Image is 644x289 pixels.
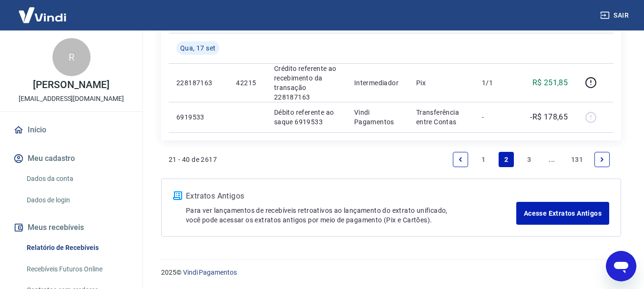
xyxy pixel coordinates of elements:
img: ícone [173,191,182,200]
p: Vindi Pagamentos [354,108,401,127]
p: 6919533 [176,112,221,122]
a: Recebíveis Futuros Online [23,259,131,279]
p: R$ 251,85 [532,77,568,89]
a: Previous page [453,152,468,167]
p: - [482,112,510,122]
a: Next page [594,152,610,167]
p: 228187163 [176,78,221,88]
a: Page 131 [567,152,587,167]
a: Dados de login [23,190,131,210]
img: Vindi [11,0,73,30]
p: 42215 [236,78,258,88]
button: Meu cadastro [11,148,131,169]
p: Pix [416,78,467,88]
p: Extratos Antigos [186,190,516,202]
ul: Pagination [449,148,613,171]
a: Page 1 [476,152,491,167]
a: Acesse Extratos Antigos [516,202,609,225]
iframe: Botão para abrir a janela de mensagens [606,251,636,281]
button: Sair [598,7,633,24]
p: [EMAIL_ADDRESS][DOMAIN_NAME] [19,94,124,104]
p: -R$ 178,65 [530,111,568,123]
a: Dados da conta [23,169,131,189]
a: Início [11,120,131,140]
a: Relatório de Recebíveis [23,238,131,258]
p: Débito referente ao saque 6919533 [274,108,339,127]
p: Para ver lançamentos de recebíveis retroativos ao lançamento do extrato unificado, você pode aces... [186,206,516,225]
p: 2025 © [161,268,621,278]
a: Page 2 is your current page [499,152,514,167]
p: [PERSON_NAME] [33,80,109,90]
p: Intermediador [354,78,401,88]
p: 21 - 40 de 2617 [169,155,217,164]
a: Jump forward [544,152,560,167]
div: R [52,38,91,76]
button: Meus recebíveis [11,217,131,238]
p: Transferência entre Contas [416,108,467,127]
p: Crédito referente ao recebimento da transação 228187163 [274,64,339,102]
a: Page 3 [521,152,537,167]
p: 1/1 [482,78,510,88]
a: Vindi Pagamentos [183,269,237,276]
span: Qua, 17 set [180,43,215,53]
